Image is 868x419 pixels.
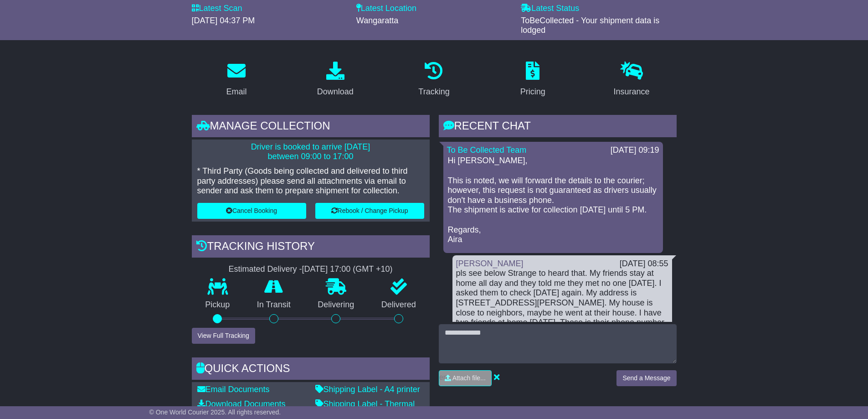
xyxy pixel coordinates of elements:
[192,264,430,274] div: Estimated Delivery -
[149,409,281,416] span: © One World Courier 2025. All rights reserved.
[192,115,430,140] div: Manage collection
[412,58,455,101] a: Tracking
[315,203,424,219] button: Rebook / Change Pickup
[197,385,270,394] a: Email Documents
[192,357,430,382] div: Quick Actions
[456,259,524,268] a: [PERSON_NAME]
[304,300,368,310] p: Delivering
[197,142,424,162] p: Driver is booked to arrive [DATE] between 09:00 to 17:00
[197,203,306,219] button: Cancel Booking
[226,86,247,98] div: Email
[520,86,545,98] div: Pricing
[608,58,656,101] a: Insurance
[192,235,430,260] div: Tracking history
[192,4,242,14] label: Latest Scan
[220,58,252,101] a: Email
[192,300,244,310] p: Pickup
[439,115,677,140] div: RECENT CHAT
[315,399,415,419] a: Shipping Label - Thermal printer
[514,58,551,101] a: Pricing
[521,4,579,14] label: Latest Status
[368,300,430,310] p: Delivered
[197,399,286,409] a: Download Documents
[311,58,360,101] a: Download
[614,86,650,98] div: Insurance
[243,300,304,310] p: In Transit
[317,86,354,98] div: Download
[616,370,676,386] button: Send a Message
[192,16,255,25] span: [DATE] 04:37 PM
[192,328,255,344] button: View Full Tracking
[302,264,393,274] div: [DATE] 17:00 (GMT +10)
[447,145,527,155] a: To Be Collected Team
[620,259,668,269] div: [DATE] 08:55
[315,385,420,394] a: Shipping Label - A4 printer
[448,156,658,244] p: Hi [PERSON_NAME], This is noted, we will forward the details to the courier; however, this reques...
[611,145,659,155] div: [DATE] 09:19
[356,4,416,14] label: Latest Location
[418,86,449,98] div: Tracking
[521,16,659,35] span: ToBeCollected - Your shipment data is lodged
[356,16,398,25] span: Wangaratta
[456,269,668,347] div: pls see below Strange to heard that. My friends stay at home all day and they told me they met no...
[197,166,424,196] p: * Third Party (Goods being collected and delivered to third party addresses) please send all atta...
